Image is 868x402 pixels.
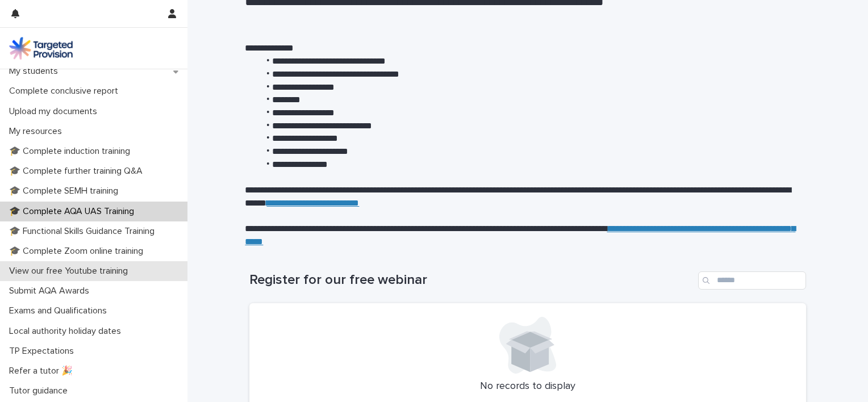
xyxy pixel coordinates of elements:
p: 🎓 Complete induction training [5,146,139,157]
p: Refer a tutor 🎉 [5,366,82,376]
p: 🎓 Complete further training Q&A [5,166,152,177]
p: Exams and Qualifications [5,305,116,316]
p: View our free Youtube training [5,266,137,277]
p: 🎓 Functional Skills Guidance Training [5,226,164,237]
p: Complete conclusive report [5,86,127,97]
p: Submit AQA Awards [5,286,98,296]
p: 🎓 Complete Zoom online training [5,246,152,257]
p: Local authority holiday dates [5,326,130,337]
img: M5nRWzHhSzIhMunXDL62 [9,37,73,60]
input: Search [698,271,806,290]
p: Upload my documents [5,106,106,117]
p: TP Expectations [5,346,83,357]
p: No records to display [263,380,792,393]
p: 🎓 Complete AQA UAS Training [5,206,143,217]
p: My resources [5,126,71,137]
p: Tutor guidance [5,386,77,396]
p: My students [5,66,67,77]
p: 🎓 Complete SEMH training [5,186,127,196]
h1: Register for our free webinar [249,272,694,288]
